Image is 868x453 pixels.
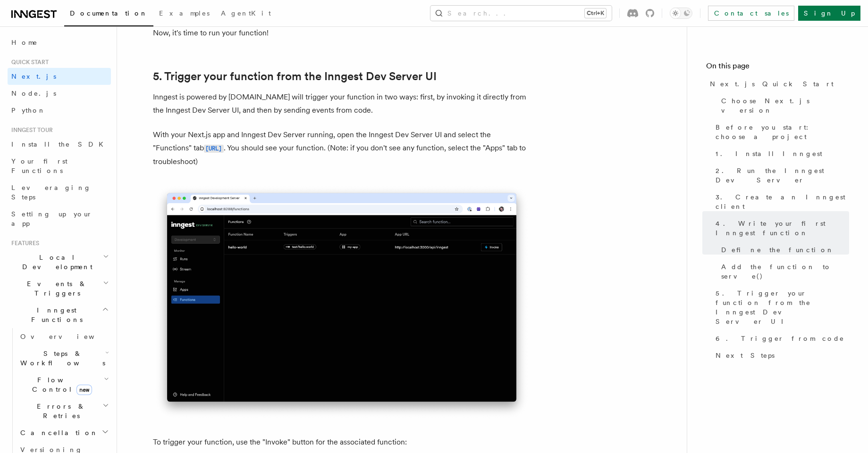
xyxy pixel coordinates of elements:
a: 5. Trigger your function from the Inngest Dev Server UI [712,285,849,330]
span: Flow Control [17,375,104,394]
p: Inngest is powered by [DOMAIN_NAME] will trigger your function in two ways: first, by invoking it... [153,91,531,117]
span: Examples [159,9,210,17]
span: Choose Next.js version [721,96,849,115]
button: Toggle dark mode [670,8,692,19]
button: Steps & Workflows [17,345,111,371]
span: Python [11,107,46,114]
span: Documentation [70,9,148,17]
span: Next.js [11,73,56,80]
a: 4. Write your first Inngest function [712,215,849,241]
span: Install the SDK [11,140,109,148]
span: 4. Write your first Inngest function [716,219,849,238]
h4: On this page [706,60,849,75]
a: [URL] [204,143,224,152]
button: Errors & Retries [17,398,111,424]
span: Define the function [721,245,834,255]
button: Events & Triggers [8,275,111,302]
a: Contact sales [708,6,794,21]
code: [URL] [204,145,224,153]
a: AgentKit [215,3,277,25]
p: To trigger your function, use the "Invoke" button for the associated function: [153,436,531,449]
span: Steps & Workflows [17,349,105,368]
span: Leveraging Steps [11,184,91,201]
span: Home [11,38,38,47]
a: 5. Trigger your function from the Inngest Dev Server UI [153,70,437,83]
a: 2. Run the Inngest Dev Server [712,162,849,189]
span: 3. Create an Inngest client [716,192,849,211]
a: Your first Functions [8,153,111,179]
button: Local Development [8,249,111,275]
a: Add the function to serve() [717,258,849,285]
span: Overview [20,333,118,340]
a: Before you start: choose a project [712,119,849,145]
a: 1. Install Inngest [712,145,849,162]
a: Sign Up [798,6,860,21]
a: Next.js Quick Start [706,75,849,92]
span: Cancellation [17,428,98,437]
a: Documentation [64,3,153,26]
button: Inngest Functions [8,302,111,328]
span: Quick start [8,58,49,66]
kbd: Ctrl+K [585,8,606,18]
button: Flow Controlnew [17,371,111,398]
img: Inngest Dev Server web interface's functions tab with functions listed [153,183,531,420]
span: Before you start: choose a project [716,123,849,141]
a: 3. Create an Inngest client [712,189,849,215]
span: 6. Trigger from code [716,334,844,343]
a: Overview [17,328,111,345]
a: Next Steps [712,347,849,364]
button: Cancellation [17,424,111,441]
p: Now, it's time to run your function! [153,26,531,40]
a: Node.js [8,85,111,102]
span: Inngest tour [8,126,53,134]
a: Setting up your app [8,206,111,232]
a: Python [8,102,111,119]
a: 6. Trigger from code [712,330,849,347]
a: Examples [153,3,215,25]
span: Your first Functions [11,157,67,174]
span: Events & Triggers [8,279,103,298]
span: Inngest Functions [8,305,102,324]
span: new [76,385,92,395]
span: Features [8,239,39,247]
span: AgentKit [221,9,271,17]
a: Leveraging Steps [8,179,111,206]
span: Node.js [11,90,56,97]
span: 5. Trigger your function from the Inngest Dev Server UI [716,288,849,326]
span: Next Steps [716,351,775,360]
a: Define the function [717,241,849,258]
span: 2. Run the Inngest Dev Server [716,166,849,185]
span: Errors & Retries [17,402,102,420]
span: Next.js Quick Start [710,79,834,89]
p: With your Next.js app and Inngest Dev Server running, open the Inngest Dev Server UI and select t... [153,128,531,168]
a: Choose Next.js version [717,92,849,119]
a: Home [8,34,111,51]
button: Search...Ctrl+K [430,6,612,21]
span: Setting up your app [11,210,93,227]
a: Next.js [8,68,111,85]
span: 1. Install Inngest [716,149,822,158]
span: Local Development [8,253,103,272]
span: Add the function to serve() [721,262,849,281]
a: Install the SDK [8,136,111,153]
